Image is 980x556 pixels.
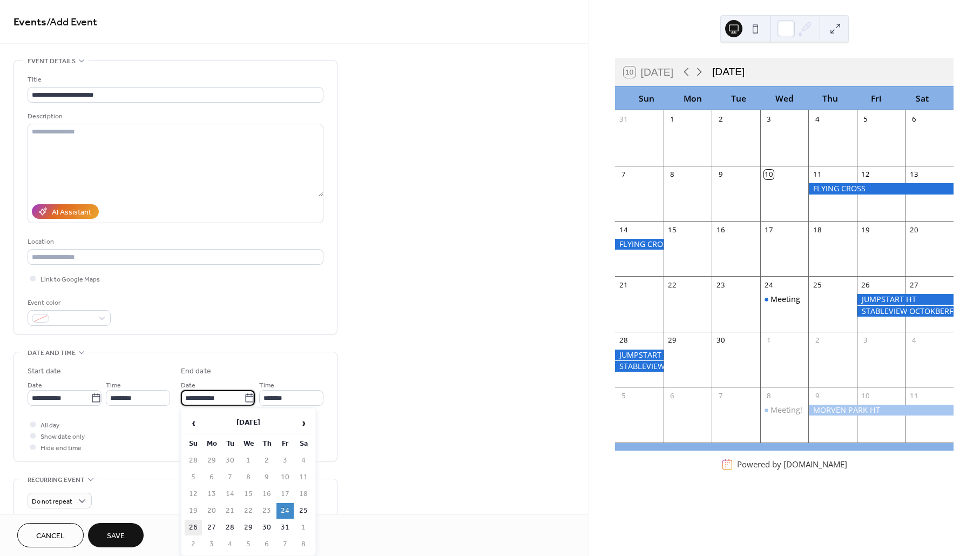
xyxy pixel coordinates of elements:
[712,64,745,80] div: [DATE]
[715,114,725,124] div: 2
[203,412,294,435] th: [DATE]
[764,391,774,400] div: 8
[276,537,294,552] td: 7
[28,111,321,122] div: Description
[812,225,822,235] div: 18
[240,453,257,468] td: 1
[624,87,670,110] div: Sun
[619,280,628,290] div: 21
[203,486,220,502] td: 13
[909,391,919,400] div: 11
[715,170,725,179] div: 9
[764,336,774,345] div: 1
[295,537,312,552] td: 8
[28,74,321,85] div: Title
[615,350,664,360] div: JUMPSTART HT
[240,486,257,502] td: 15
[715,280,725,290] div: 23
[106,380,121,391] span: Time
[667,336,677,345] div: 29
[258,453,275,468] td: 2
[259,380,274,391] span: Time
[258,520,275,535] td: 30
[203,537,220,552] td: 3
[221,470,239,485] td: 7
[667,170,677,179] div: 8
[771,405,802,416] div: Meeting!
[46,12,97,33] span: / Add Event
[861,225,870,235] div: 19
[276,486,294,502] td: 17
[807,87,853,110] div: Thu
[258,486,275,502] td: 16
[185,412,201,434] span: ‹
[185,503,202,519] td: 19
[812,391,822,400] div: 9
[240,520,257,535] td: 29
[240,436,257,452] th: We
[40,420,59,431] span: All day
[857,294,954,305] div: JUMPSTART HT
[619,225,628,235] div: 14
[812,170,822,179] div: 11
[861,170,870,179] div: 12
[40,443,82,454] span: Hide end time
[667,114,677,124] div: 1
[899,87,945,110] div: Sat
[808,183,954,194] div: FLYING CROSS
[240,503,257,519] td: 22
[670,87,715,110] div: Mon
[276,436,294,452] th: Fr
[221,436,239,452] th: Tu
[295,503,312,519] td: 25
[240,470,257,485] td: 8
[615,239,664,250] div: FLYING CROSS
[857,306,954,317] div: STABLEVIEW OCTOKBERFEST
[258,436,275,452] th: Th
[221,453,239,468] td: 30
[28,297,109,309] div: Event color
[764,170,774,179] div: 10
[812,280,822,290] div: 25
[667,391,677,400] div: 6
[276,453,294,468] td: 3
[40,431,85,443] span: Show date only
[761,87,807,110] div: Wed
[276,470,294,485] td: 10
[28,347,76,359] span: Date and time
[28,236,321,247] div: Location
[185,520,202,535] td: 26
[28,474,85,486] span: Recurring event
[615,361,664,372] div: STABLEVIEW OCTOKBERFEST
[185,436,202,452] th: Su
[240,537,257,552] td: 5
[185,486,202,502] td: 12
[667,280,677,290] div: 22
[715,87,761,110] div: Tue
[619,336,628,345] div: 28
[258,537,275,552] td: 6
[221,503,239,519] td: 21
[28,56,76,67] span: Event details
[764,225,774,235] div: 17
[185,453,202,468] td: 28
[88,523,144,547] button: Save
[185,470,202,485] td: 5
[783,459,847,470] a: [DOMAIN_NAME]
[295,436,312,452] th: Sa
[276,520,294,535] td: 31
[221,486,239,502] td: 14
[909,170,919,179] div: 13
[737,459,847,470] div: Powered by
[185,537,202,552] td: 2
[764,114,774,124] div: 3
[295,486,312,502] td: 18
[861,391,870,400] div: 10
[667,225,677,235] div: 15
[28,380,42,391] span: Date
[221,537,239,552] td: 4
[203,453,220,468] td: 29
[760,405,809,416] div: Meeting!
[32,204,99,219] button: AI Assistant
[295,520,312,535] td: 1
